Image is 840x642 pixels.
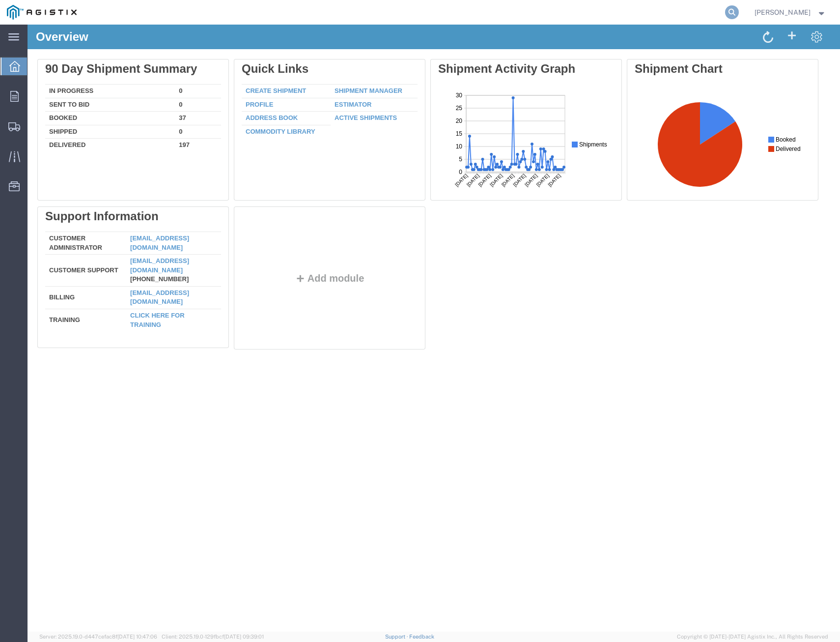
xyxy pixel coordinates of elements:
text: [DATE] [28,84,42,99]
text: [DATE] [74,84,88,99]
td: Billing [18,262,99,284]
span: Server: 2025.19.0-d447cefac8f [39,634,157,640]
a: Create Shipment [218,62,279,70]
a: Shipment Manager [307,62,375,70]
td: Customer Support [18,230,99,262]
td: 0 [147,73,194,87]
a: Commodity Library [218,103,288,111]
td: 197 [147,114,194,125]
text: 20 [18,29,25,36]
text: Shipments [141,53,169,59]
td: Shipped [18,100,147,114]
div: Support Information [18,185,194,199]
td: Booked [18,87,147,101]
a: Estimator [307,76,344,84]
a: [EMAIL_ADDRESS][DOMAIN_NAME] [103,233,162,249]
button: [PERSON_NAME] [754,6,827,18]
a: Click here for training [103,287,157,304]
iframe: FS Legacy Container [28,25,840,632]
div: Quick Links [214,37,390,51]
text: [DATE] [62,84,77,99]
text: Booked [141,48,161,55]
a: [EMAIL_ADDRESS][DOMAIN_NAME] [103,210,162,227]
td: 37 [147,87,194,101]
a: Support [385,634,410,640]
img: logo [7,5,77,20]
td: Customer Administrator [18,207,99,230]
text: [DATE] [39,84,54,99]
td: 0 [147,60,194,74]
text: 30 [18,3,25,10]
span: Copyright © [DATE]-[DATE] Agistix Inc., All Rights Reserved [677,633,828,641]
div: Shipment Activity Graph [411,37,587,51]
text: 0 [21,80,24,87]
span: Leilani Castellanos [755,7,811,18]
text: Delivered [141,57,166,64]
text: 25 [18,16,25,23]
a: Feedback [409,634,434,640]
text: 15 [18,42,25,49]
a: Address Book [218,89,270,97]
span: Client: 2025.19.0-129fbcf [162,634,264,640]
text: 5 [21,67,24,74]
td: Training [18,284,99,305]
div: Shipment Chart [607,37,783,51]
text: 10 [18,55,25,61]
td: Sent To Bid [18,73,147,87]
td: Delivered [18,114,147,125]
a: Profile [218,76,246,84]
text: [DATE] [16,84,30,99]
text: [DATE] [109,84,123,99]
text: [DATE] [97,84,112,99]
td: [PHONE_NUMBER] [99,230,194,262]
span: [DATE] 10:47:06 [117,634,157,640]
button: Add module [265,248,340,259]
text: [DATE] [51,84,65,99]
text: [DATE] [85,84,100,99]
td: 0 [147,100,194,114]
span: [DATE] 09:39:01 [224,634,264,640]
a: Active Shipments [307,89,369,97]
a: [EMAIL_ADDRESS][DOMAIN_NAME] [103,264,162,281]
